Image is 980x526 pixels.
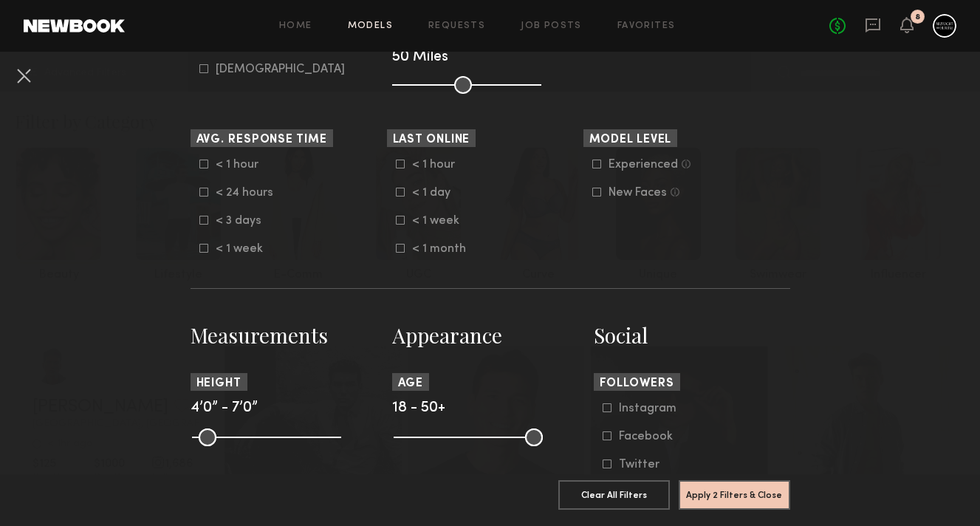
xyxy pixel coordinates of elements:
div: Facebook [619,432,676,441]
button: Apply 2 Filters & Close [679,480,790,510]
div: [DEMOGRAPHIC_DATA] [216,65,345,74]
div: < 1 hour [412,160,470,169]
h3: Measurements [191,321,387,349]
div: 8 [915,13,920,21]
div: New Faces [609,188,667,197]
button: Clear All Filters [558,480,670,510]
div: < 1 month [412,245,470,253]
a: Requests [428,21,485,31]
div: Experienced [609,160,678,169]
span: 18 - 50+ [392,401,445,415]
a: Favorites [617,21,676,31]
h3: Social [594,321,790,349]
div: < 24 hours [216,188,273,197]
div: Twitter [619,460,676,469]
div: < 1 week [216,245,273,253]
div: < 1 hour [216,160,273,169]
a: Models [348,21,393,31]
a: Job Posts [521,21,582,31]
a: Home [279,21,312,31]
span: 4’0” - 7’0” [191,401,258,415]
span: Followers [600,378,674,389]
div: Instagram [619,404,676,413]
span: Model Level [589,134,672,146]
span: Height [196,378,241,389]
div: < 3 days [216,216,273,225]
div: 50 Miles [392,51,589,64]
div: < 1 day [412,188,470,197]
span: Age [398,378,424,389]
span: Last Online [393,134,470,146]
common-close-button: Cancel [12,64,35,90]
button: Cancel [12,64,35,87]
h3: Appearance [392,321,589,349]
span: Avg. Response Time [196,134,327,146]
div: < 1 week [412,216,470,225]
